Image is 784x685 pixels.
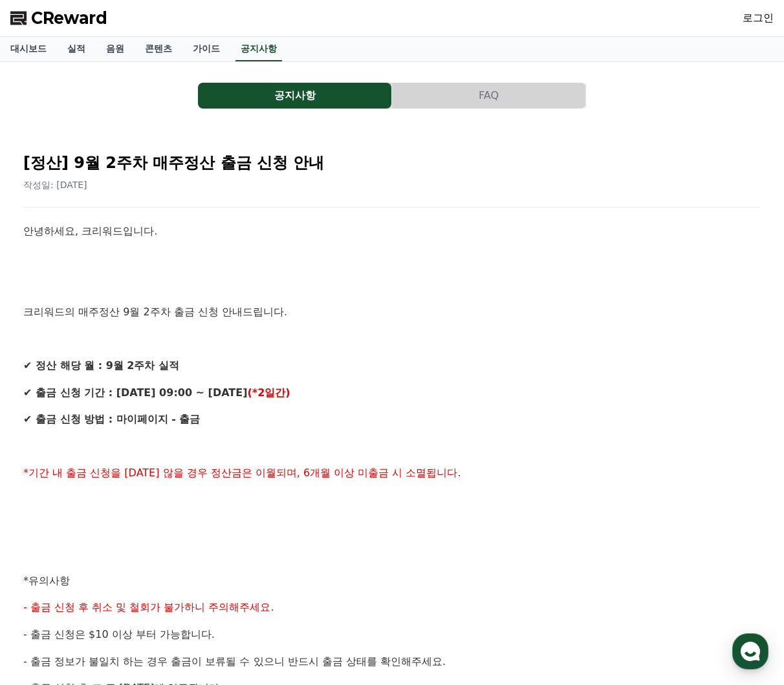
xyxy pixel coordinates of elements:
[392,83,585,109] button: FAQ
[198,83,392,109] a: 공지사항
[10,8,107,28] a: CReward
[23,223,761,240] p: 안녕하세요, 크리워드입니다.
[247,386,290,399] strong: (*2일간)
[23,601,274,613] span: - 출금 신청 후 취소 및 철회가 불가하니 주의해주세요.
[135,37,182,61] a: 콘텐츠
[31,8,107,28] span: CReward
[96,37,135,61] a: 음원
[23,467,461,479] span: *기간 내 출금 신청을 [DATE] 않을 경우 정산금은 이월되며, 6개월 이상 미출금 시 소멸됩니다.
[23,655,446,668] span: - 출금 정보가 불일치 하는 경우 출금이 보류될 수 있으니 반드시 출금 상태를 확인해주세요.
[57,37,96,61] a: 실적
[198,83,391,109] button: 공지사항
[23,359,179,372] strong: ✔ 정산 해당 월 : 9월 2주차 실적
[23,180,87,190] span: 작성일: [DATE]
[23,386,247,399] strong: ✔ 출금 신청 기간 : [DATE] 09:00 ~ [DATE]
[23,628,215,640] span: - 출금 신청은 $10 이상 부터 가능합니다.
[235,37,282,61] a: 공지사항
[23,304,761,321] p: 크리워드의 매주정산 9월 2주차 출금 신청 안내드립니다.
[392,83,586,109] a: FAQ
[743,10,774,26] a: 로그인
[23,153,761,173] h2: [정산] 9월 2주차 매주정산 출금 신청 안내
[182,37,230,61] a: 가이드
[23,574,70,587] span: *유의사항
[23,413,200,425] strong: ✔ 출금 신청 방법 : 마이페이지 - 출금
